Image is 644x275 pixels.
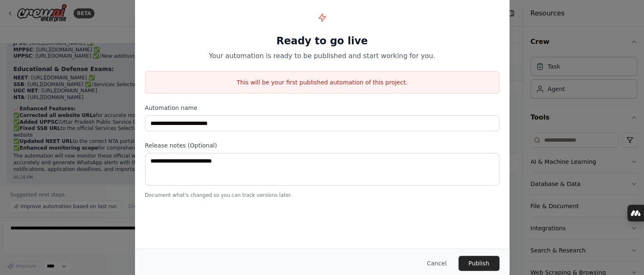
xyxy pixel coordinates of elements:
[420,256,453,271] button: Cancel
[458,256,499,271] button: Publish
[145,51,499,61] p: Your automation is ready to be published and start working for you.
[145,104,499,112] label: Automation name
[145,34,499,48] h1: Ready to go live
[145,192,499,199] p: Document what's changed so you can track versions later.
[145,78,499,87] p: This will be your first published automation of this project.
[145,141,499,150] label: Release notes (Optional)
